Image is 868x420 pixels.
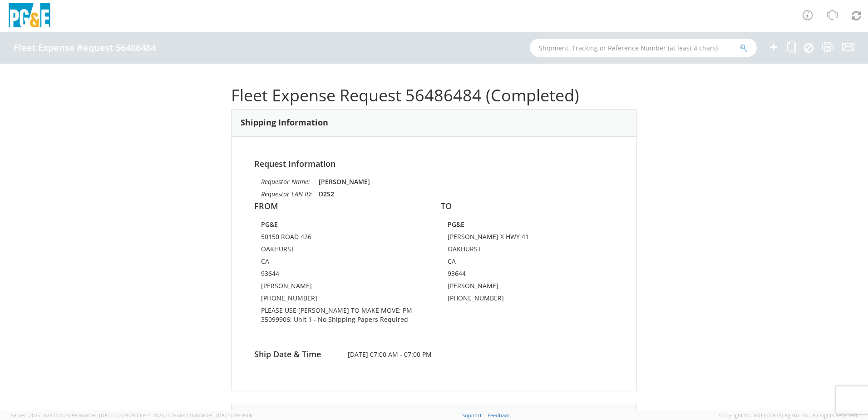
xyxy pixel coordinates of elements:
td: 93644 [448,269,607,281]
td: CA [261,257,420,269]
td: 93644 [261,269,420,281]
h4: TO [441,202,614,211]
span: Client: 2025.14.0-db4321d [137,412,252,419]
h4: Request Information [254,160,614,169]
td: [PERSON_NAME] X HWY 41 [448,232,607,245]
strong: [PERSON_NAME] [319,177,370,186]
i: Requestor LAN ID: [261,190,312,198]
h4: Ship Date & Time [247,350,341,359]
td: [PHONE_NUMBER] [261,294,420,306]
span: master, [DATE] 09:59:06 [197,412,252,419]
span: master, [DATE] 12:29:29 [80,412,135,419]
h4: Fleet Expense Request 56486484 [14,43,156,53]
td: OAKHURST [261,245,420,257]
strong: D2S2 [319,190,334,198]
td: OAKHURST [448,245,607,257]
input: Shipment, Tracking or Reference Number (at least 4 chars) [530,39,757,57]
span: Copyright © [DATE]-[DATE] Agistix Inc., All Rights Reserved [719,412,857,419]
h4: FROM [254,202,427,211]
h1: Fleet Expense Request 56486484 (Completed) [231,86,637,105]
i: Requestor Name: [261,177,310,186]
td: [PERSON_NAME] [448,281,607,294]
strong: PG&E [261,220,278,229]
span: [DATE] 07:00 AM - 07:00 PM [341,350,528,359]
td: [PERSON_NAME] [261,281,420,294]
a: Feedback [488,412,510,419]
strong: PG&E [448,220,464,229]
img: pge-logo-06675f144f4cfa6a6814.png [7,3,52,30]
h3: Shipping Information [241,118,328,127]
td: [PHONE_NUMBER] [448,294,607,306]
td: CA [448,257,607,269]
span: Server: 2025.16.0-1ffcc23b9e2 [11,412,135,419]
td: 50150 ROAD 426 [261,232,420,245]
td: PLEASE USE [PERSON_NAME] TO MAKE MOVE; PM 35099906; Unit 1 - No Shipping Papers Required [261,306,420,327]
a: Support [462,412,482,419]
